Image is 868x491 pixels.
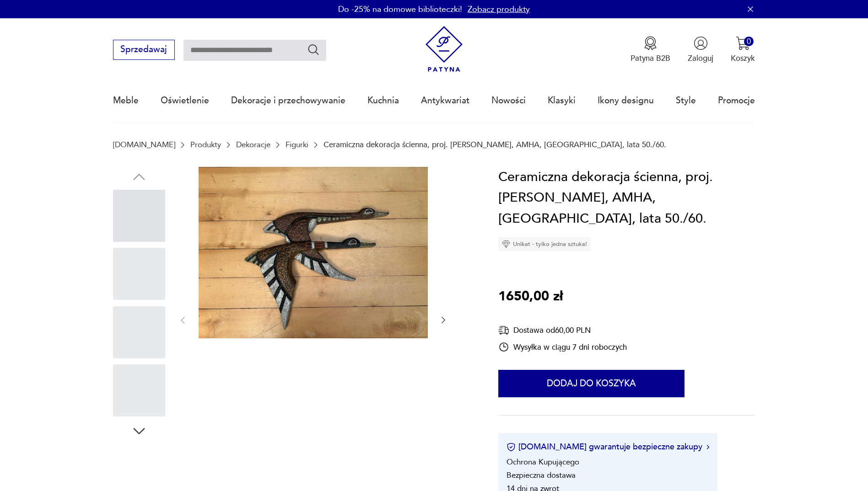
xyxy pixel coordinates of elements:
div: Dostawa od 60,00 PLN [498,325,627,336]
a: Produkty [190,140,221,149]
img: Ikona medalu [643,36,658,50]
a: Meble [113,80,139,122]
a: Dekoracje i przechowywanie [231,80,345,122]
p: Ceramiczna dekoracja ścienna, proj. [PERSON_NAME], AMHA, [GEOGRAPHIC_DATA], lata 50./60. [323,140,666,149]
p: Koszyk [731,53,755,64]
button: Patyna B2B [631,36,670,64]
img: Ikonka użytkownika [694,36,708,50]
p: 1650,00 zł [498,286,563,307]
a: [DOMAIN_NAME] [113,140,175,149]
a: Promocje [718,80,755,122]
button: Szukaj [307,43,320,56]
a: Style [676,80,696,122]
a: Dekoracje [236,140,270,149]
li: Bezpieczna dostawa [507,470,576,480]
a: Antykwariat [421,80,469,122]
a: Zobacz produkty [468,4,530,15]
div: Unikat - tylko jedna sztuka! [498,237,591,251]
button: Sprzedawaj [113,40,175,60]
a: Ikony designu [598,80,654,122]
a: Kuchnia [367,80,399,122]
button: Zaloguj [688,36,713,64]
div: Wysyłka w ciągu 7 dni roboczych [498,342,627,352]
a: Oświetlenie [161,80,209,122]
p: Do -25% na domowe biblioteczki! [338,4,462,15]
button: [DOMAIN_NAME] gwarantuje bezpieczne zakupy [507,441,709,453]
img: Ikona diamentu [502,240,510,248]
img: Ikona dostawy [498,325,509,336]
button: 0Koszyk [731,36,755,64]
h1: Ceramiczna dekoracja ścienna, proj. [PERSON_NAME], AMHA, [GEOGRAPHIC_DATA], lata 50./60. [498,167,755,229]
li: Ochrona Kupującego [507,457,579,467]
a: Klasyki [548,80,576,122]
img: Zdjęcie produktu Ceramiczna dekoracja ścienna, proj. Joop Puntman, AMHA, Holandia, lata 50./60. [199,167,428,339]
img: Ikona koszyka [736,36,750,50]
p: Zaloguj [688,53,713,64]
a: Nowości [491,80,526,122]
a: Ikona medaluPatyna B2B [631,36,670,64]
button: Dodaj do koszyka [498,370,685,397]
img: Patyna - sklep z meblami i dekoracjami vintage [421,26,467,72]
p: Patyna B2B [631,53,670,64]
a: Figurki [286,140,308,149]
div: 0 [744,37,754,46]
img: Ikona certyfikatu [507,443,516,452]
img: Ikona strzałki w prawo [706,445,709,449]
a: Sprzedawaj [113,47,175,54]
